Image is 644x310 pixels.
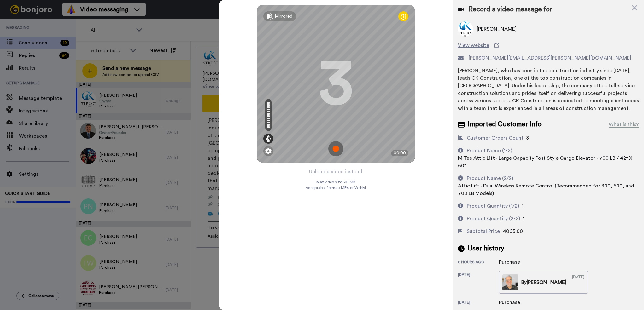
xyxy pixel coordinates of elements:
span: Max video size: 500 MB [316,180,355,185]
div: 3 [319,60,353,107]
div: Product Quantity (2/2) [467,215,520,222]
span: 1 [522,204,524,209]
img: ic_gear.svg [265,148,272,154]
span: Imported Customer Info [468,120,542,129]
div: Product Name (2/2) [467,175,513,182]
div: Subtotal Price [467,227,500,235]
div: 6 hours ago [458,260,499,266]
img: 106a5943-e125-41df-89ce-75249c1adabf-thumb.jpg [502,274,518,290]
div: Purchase [499,258,530,266]
span: User history [468,244,504,253]
div: Product Name (1/2) [467,147,512,154]
div: Customer Orders Count [467,134,524,142]
div: Purchase [499,299,530,306]
span: MiTee Attic Lift - Large Capacity Post Style Cargo Elevator - 700 LB / 42" X 60" [458,156,632,168]
a: By[PERSON_NAME][DATE] [499,271,588,294]
span: Acceptable format: MP4 or WebM [306,185,366,190]
span: 3 [526,135,529,141]
div: [DATE] [458,300,499,306]
div: What is this? [609,121,639,128]
div: By [PERSON_NAME] [521,278,566,286]
span: View website [458,42,489,49]
span: Attic Lift - Dual Wireless Remote Control (Recommended for 300, 500, and 700 LB Models) [458,183,634,196]
button: Upload a video instead [307,168,364,176]
span: 4065.00 [503,229,523,234]
a: View website [458,42,639,49]
div: Product Quantity (1/2) [467,202,519,210]
img: ic_record_start.svg [328,141,343,156]
span: [PERSON_NAME][EMAIL_ADDRESS][PERSON_NAME][DOMAIN_NAME] [469,54,631,62]
div: 00:00 [391,150,408,156]
div: [DATE] [572,274,584,290]
div: [PERSON_NAME], who has been in the construction industry since [DATE], leads CK Construction, one... [458,67,639,112]
span: 1 [523,216,524,221]
div: [DATE] [458,272,499,294]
